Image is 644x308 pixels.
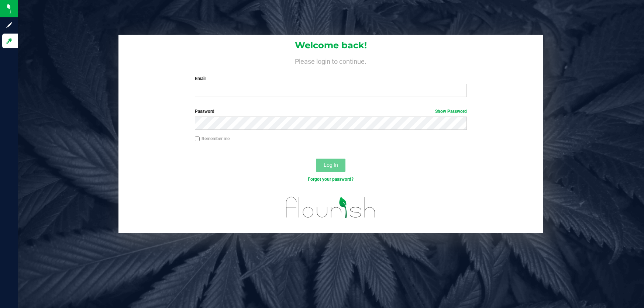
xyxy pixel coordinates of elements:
[195,109,214,114] span: Password
[435,109,467,114] a: Show Password
[324,162,338,168] span: Log In
[118,56,543,65] h4: Please login to continue.
[6,37,13,45] inline-svg: Log in
[118,41,543,50] h1: Welcome back!
[6,21,13,29] inline-svg: Sign up
[195,75,467,82] label: Email
[308,177,354,182] a: Forgot your password?
[316,159,345,172] button: Log In
[195,135,230,142] label: Remember me
[195,136,200,142] input: Remember me
[278,190,384,225] img: flourish_logo.svg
